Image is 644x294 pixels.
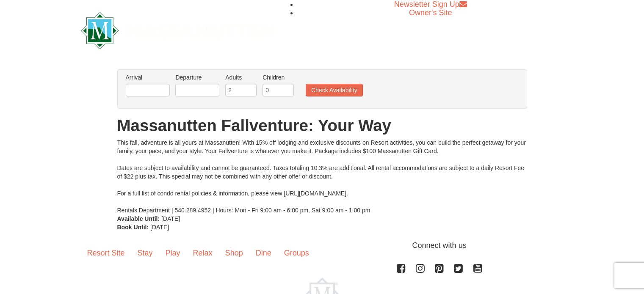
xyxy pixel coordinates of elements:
span: [DATE] [150,224,169,231]
strong: Book Until: [117,224,149,231]
label: Arrival [126,73,170,82]
a: Shop [219,240,249,266]
a: Dine [249,240,278,266]
a: Stay [131,240,159,266]
h1: Massanutten Fallventure: Your Way [117,117,527,134]
a: Owner's Site [409,8,452,17]
a: Groups [278,240,315,266]
label: Children [263,73,294,82]
button: Check Availability [306,84,363,96]
span: [DATE] [161,215,180,222]
a: Relax [187,240,219,266]
img: Massanutten Resort Logo [81,12,275,49]
p: Connect with us [81,240,564,251]
a: Play [159,240,187,266]
label: Adults [225,73,257,82]
label: Departure [175,73,219,82]
a: Resort Site [81,240,131,266]
a: Massanutten Resort [81,19,275,39]
strong: Available Until: [117,215,160,222]
div: This fall, adventure is all yours at Massanutten! With 15% off lodging and exclusive discounts on... [117,138,527,214]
